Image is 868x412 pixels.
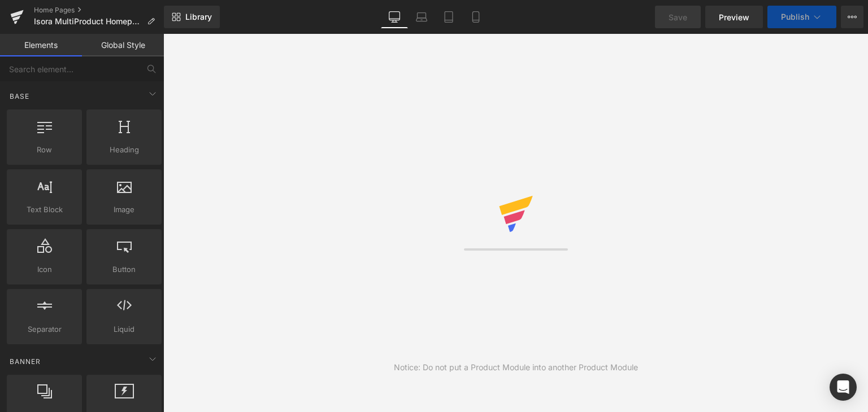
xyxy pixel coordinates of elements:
span: Save [669,11,687,23]
span: Library [185,12,212,22]
button: Publish [767,6,836,28]
span: Banner [8,356,42,367]
span: Separator [10,323,79,335]
a: New Library [164,6,220,28]
span: Row [10,144,79,156]
a: Desktop [381,6,408,28]
a: Home Pages [34,6,164,15]
div: Notice: Do not put a Product Module into another Product Module [394,361,638,374]
a: Laptop [408,6,435,28]
span: Text Block [10,204,79,216]
span: Preview [719,11,749,23]
span: Isora MultiProduct Homepage B1G1 ([DATE]) [34,17,142,26]
span: Liquid [90,323,158,335]
span: Base [8,91,31,102]
a: Mobile [462,6,489,28]
a: Preview [705,6,763,28]
a: Global Style [82,34,164,56]
span: Icon [10,264,79,275]
span: Button [90,264,158,275]
button: More [841,6,863,28]
span: Heading [90,144,158,156]
span: Publish [781,12,809,21]
span: Image [90,204,158,216]
div: Open Intercom Messenger [830,374,857,401]
a: Tablet [435,6,462,28]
